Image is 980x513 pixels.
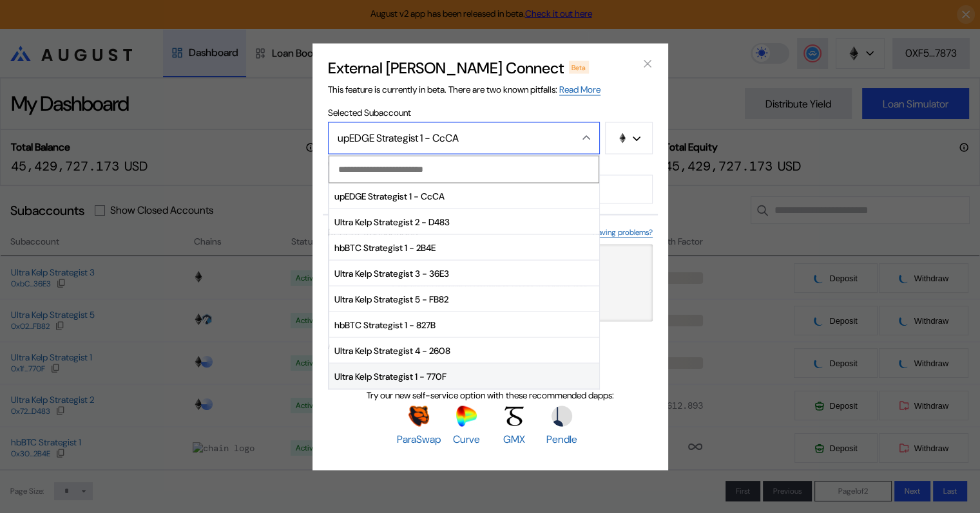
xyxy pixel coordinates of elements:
[445,406,488,446] a: CurveCurve
[492,406,536,446] a: GMXGMX
[617,133,628,143] img: chain logo
[456,406,477,427] img: Curve
[329,286,599,312] button: Ultra Kelp Strategist 5 - FB82
[329,364,599,389] button: Ultra Kelp Strategist 1 - 770F
[367,389,614,401] span: Try our new self-service option with these recommended dapps:
[540,406,584,446] a: PendlePendle
[328,122,600,154] button: Close menu
[605,122,653,154] button: chain logo
[329,209,599,235] button: Ultra Kelp Strategist 2 - D483
[338,131,562,145] div: upEDGE Strategist 1 - CcCA
[453,433,480,446] span: Curve
[328,83,600,95] span: This feature is currently in beta. There are two known pitfalls:
[329,183,599,209] button: upEDGE Strategist 1 - CcCA
[593,227,653,238] a: Having problems?
[328,106,653,118] span: Selected Subaccount
[504,406,524,427] img: GMX
[637,53,658,74] button: close modal
[397,433,441,446] span: ParaSwap
[546,433,577,446] span: Pendle
[397,406,441,446] a: ParaSwapParaSwap
[329,235,599,261] button: hbBTC Strategist 1 - 2B4E
[552,406,572,427] img: Pendle
[329,338,599,364] button: Ultra Kelp Strategist 4 - 2608
[569,61,590,73] div: Beta
[329,261,599,286] button: Ultra Kelp Strategist 3 - 36E3
[503,433,525,446] span: GMX
[408,406,429,427] img: ParaSwap
[329,312,599,338] button: hbBTC Strategist 1 - 827B
[559,83,600,95] a: Read More
[328,57,564,77] h2: External [PERSON_NAME] Connect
